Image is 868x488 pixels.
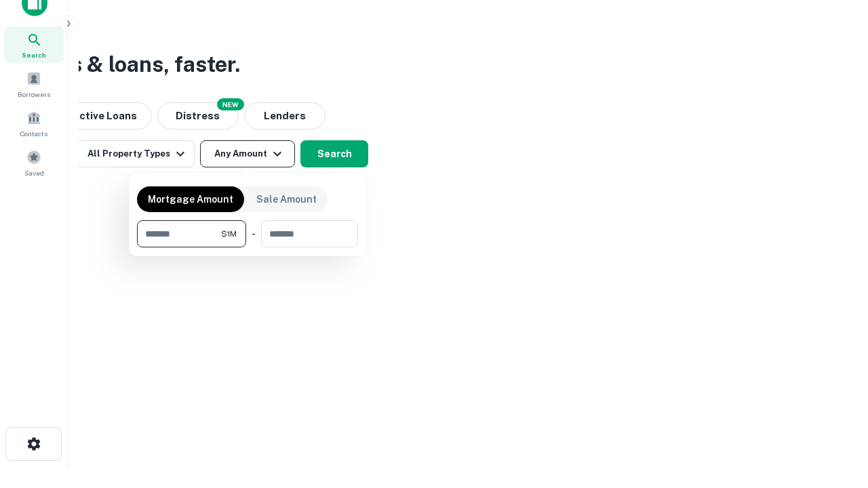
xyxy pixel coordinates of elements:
p: Sale Amount [256,192,317,207]
p: Mortgage Amount [148,192,233,207]
iframe: Chat Widget [800,380,868,445]
span: $1M [221,228,237,240]
div: - [252,220,256,247]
